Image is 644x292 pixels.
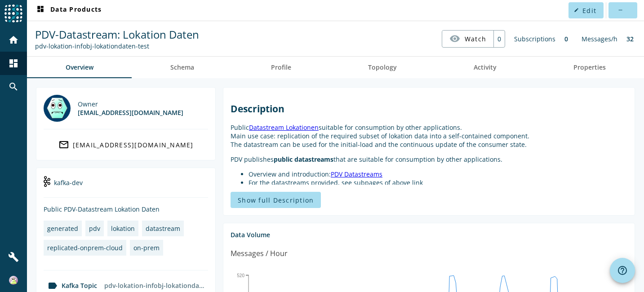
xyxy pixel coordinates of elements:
[493,31,505,47] div: 0
[271,64,291,71] span: Profile
[8,58,19,69] mat-icon: dashboard
[78,108,183,117] div: [EMAIL_ADDRESS][DOMAIN_NAME]
[465,31,486,47] span: Watch
[8,35,19,45] mat-icon: home
[47,280,58,291] mat-icon: label
[8,81,19,92] mat-icon: search
[274,155,333,164] strong: public datastreams
[35,5,102,16] span: Data Products
[331,170,382,178] a: PDV Datastreams
[449,33,460,44] mat-icon: visibility
[31,2,105,18] button: Data Products
[237,273,244,278] text: 520
[249,123,319,132] a: Datastream Lokationen
[44,205,208,213] div: Public PDV-Datastream Lokation Daten
[249,178,627,187] li: For the datastreams provided, see subpages of above link
[442,31,493,47] button: Watch
[617,8,622,13] mat-icon: more_horiz
[582,6,596,15] span: Edit
[58,139,69,150] mat-icon: mail_outline
[568,2,604,18] button: Edit
[560,30,573,48] div: 0
[47,224,78,233] div: generated
[44,280,97,291] div: Kafka Topic
[231,102,627,115] h2: Description
[73,141,194,149] div: [EMAIL_ADDRESS][DOMAIN_NAME]
[44,176,50,187] img: kafka-dev
[231,248,288,259] div: Messages / Hour
[146,224,180,233] div: datastream
[231,155,627,164] p: PDV publishes that are suitable for consumption by other applications.
[133,243,160,252] div: on-prem
[474,64,497,71] span: Activity
[4,4,22,22] img: spoud-logo.svg
[238,196,314,204] span: Show full Description
[89,224,100,233] div: pdv
[66,64,93,71] span: Overview
[44,95,71,122] img: mbx_301093@mobi.ch
[577,30,622,48] div: Messages/h
[510,30,560,48] div: Subscriptions
[35,5,46,16] mat-icon: dashboard
[170,64,194,71] span: Schema
[231,230,627,239] div: Data Volume
[44,137,208,153] a: [EMAIL_ADDRESS][DOMAIN_NAME]
[231,123,627,149] p: Public suitable for consumption by other applications. Main use case: replication of the required...
[78,100,183,108] div: Owner
[35,42,199,50] div: Kafka Topic: pdv-lokation-infobj-lokationdaten-test
[573,64,606,71] span: Properties
[8,252,19,262] mat-icon: build
[574,8,579,13] mat-icon: edit
[231,192,321,208] button: Show full Description
[9,276,18,285] img: 2ae0cdfd962ba920f07e2314a1fe6cc2
[617,265,628,276] mat-icon: help_outline
[44,175,208,198] div: kafka-dev
[622,30,638,48] div: 32
[249,170,627,178] li: Overview and introduction:
[35,27,199,42] span: PDV-Datastream: Lokation Daten
[47,243,123,252] div: replicated-onprem-cloud
[111,224,135,233] div: lokation
[368,64,397,71] span: Topology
